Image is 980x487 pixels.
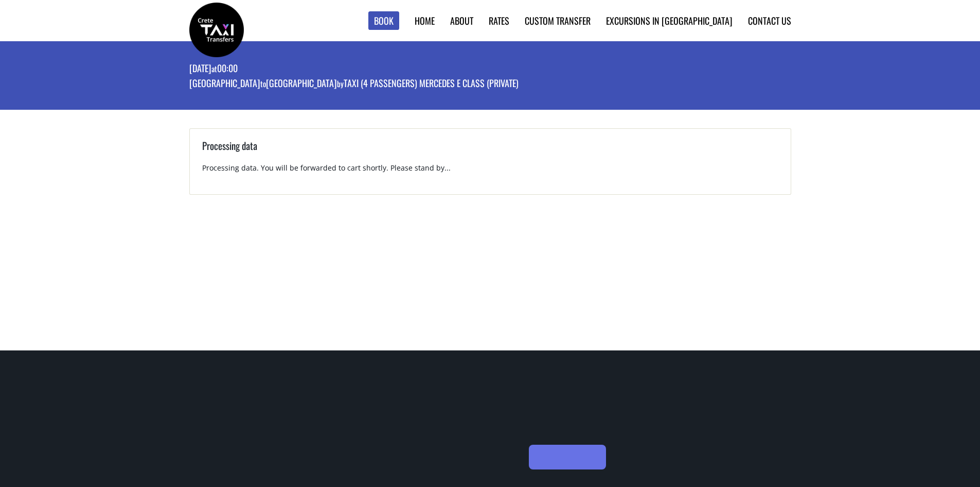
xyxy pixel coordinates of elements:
[189,62,519,77] p: [DATE] 00:00
[291,5,337,36] img: svg%3E
[382,388,418,424] img: No Advance Payment
[189,3,244,57] img: Crete Taxi Transfers | Booking page | Crete Taxi Transfers
[489,14,509,27] a: Rates
[260,78,266,89] small: to
[427,388,464,424] img: Pay On Arrival
[337,78,344,89] small: by
[525,14,591,27] a: Custom Transfer
[415,14,435,27] a: Home
[202,163,778,182] p: Processing data. You will be forwarded to cart shortly. Please stand by...
[189,23,244,34] a: Crete Taxi Transfers | Booking page | Crete Taxi Transfers
[211,63,217,74] small: at
[189,77,519,92] p: [GEOGRAPHIC_DATA] [GEOGRAPHIC_DATA] Taxi (4 passengers) Mercedes E Class (private)
[606,14,733,27] a: Excursions in [GEOGRAPHIC_DATA]
[748,14,791,27] a: Contact us
[450,14,473,27] a: About
[368,11,399,30] a: Book
[189,388,304,463] img: Crete Taxi Transfers
[202,139,778,163] h3: Processing data
[336,388,372,424] img: 100% Safe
